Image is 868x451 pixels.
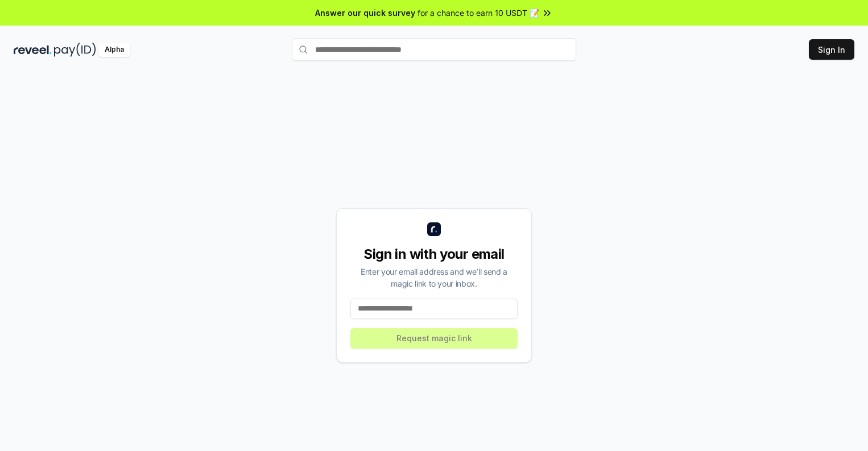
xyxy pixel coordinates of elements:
[809,39,854,60] button: Sign In
[54,43,96,57] img: pay_id
[315,7,415,19] span: Answer our quick survey
[98,43,130,57] div: Alpha
[418,7,539,19] span: for a chance to earn 10 USDT 📝
[427,222,441,236] img: logo_small
[350,245,518,263] div: Sign in with your email
[14,43,52,57] img: reveel_dark
[350,266,518,289] div: Enter your email address and we’ll send a magic link to your inbox.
